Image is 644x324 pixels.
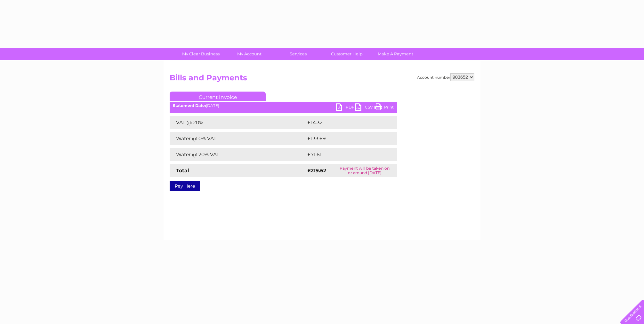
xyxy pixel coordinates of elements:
[170,181,200,191] a: Pay Here
[170,116,306,129] td: VAT @ 20%
[374,103,394,113] a: Print
[306,132,385,145] td: £133.69
[176,167,189,174] strong: Total
[308,167,326,174] strong: £219.62
[174,48,227,60] a: My Clear Business
[170,73,474,85] h2: Bills and Payments
[170,132,306,145] td: Water @ 0% VAT
[223,48,276,60] a: My Account
[170,92,266,101] a: Current Invoice
[369,48,422,60] a: Make A Payment
[333,164,397,177] td: Payment will be taken on or around [DATE]
[306,116,383,129] td: £14.32
[320,48,373,60] a: Customer Help
[336,103,355,113] a: PDF
[306,148,383,161] td: £71.61
[417,73,474,81] div: Account number
[272,48,325,60] a: Services
[170,148,306,161] td: Water @ 20% VAT
[173,103,206,108] b: Statement Date:
[170,103,397,108] div: [DATE]
[355,103,374,113] a: CSV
